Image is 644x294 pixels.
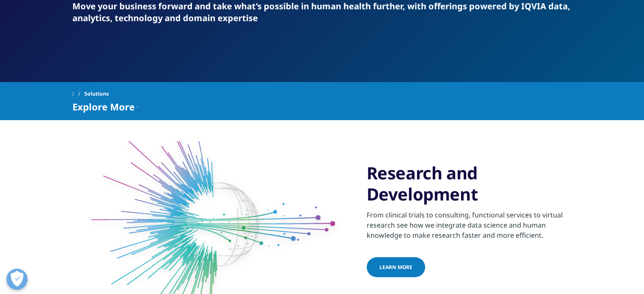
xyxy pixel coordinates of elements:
span: Solutions [84,86,109,102]
div: From clinical trials to consulting, functional services to virtual research see how we integrate ... [367,205,572,240]
a: Learn more [367,257,425,277]
p: Move your business forward and take what's possible in human health further, with offerings power... [72,0,572,24]
button: Open Preferences [6,269,28,290]
h3: Research and Development [367,162,572,205]
span: Explore More [72,102,135,112]
span: Learn more [379,264,412,271]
